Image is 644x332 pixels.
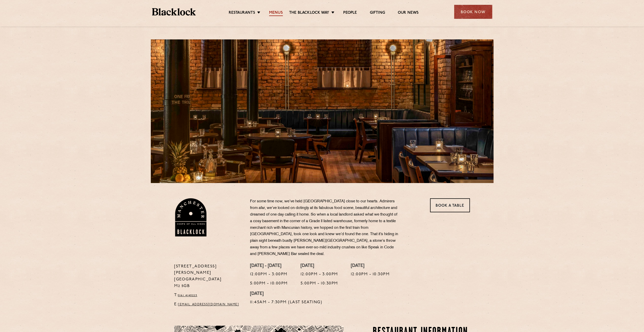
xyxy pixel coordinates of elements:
[229,10,255,16] a: Restaurants
[250,291,322,297] h4: [DATE]
[343,10,357,16] a: People
[152,8,196,16] img: BL_Textured_Logo-footer-cropped.svg
[174,292,242,299] p: T:
[269,10,283,16] a: Menus
[174,263,242,290] p: [STREET_ADDRESS][PERSON_NAME] [GEOGRAPHIC_DATA] M2 5GB
[370,10,385,16] a: Gifting
[430,198,470,212] a: Book a Table
[289,10,329,16] a: The Blacklock Way
[301,280,338,287] p: 5:00pm - 10:30pm
[250,299,322,306] p: 11:45am - 7:30pm (Last Seating)
[351,271,390,278] p: 12:00pm - 10:30pm
[351,263,390,269] h4: [DATE]
[178,294,197,297] a: 0161 4140225
[250,280,288,287] p: 5:00pm - 10:00pm
[250,263,288,269] h4: [DATE] - [DATE]
[174,301,242,308] p: E:
[178,303,239,306] a: [EMAIL_ADDRESS][DOMAIN_NAME]
[398,10,419,16] a: Our News
[250,271,288,278] p: 12:00pm - 3:00pm
[250,198,400,258] p: For some time now, we’ve held [GEOGRAPHIC_DATA] close to our hearts. Admirers from afar, we’ve lo...
[301,271,338,278] p: 12:00pm - 3:00pm
[301,263,338,269] h4: [DATE]
[174,198,207,236] img: BL_Manchester_Logo-bleed.png
[454,5,492,19] div: Book Now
